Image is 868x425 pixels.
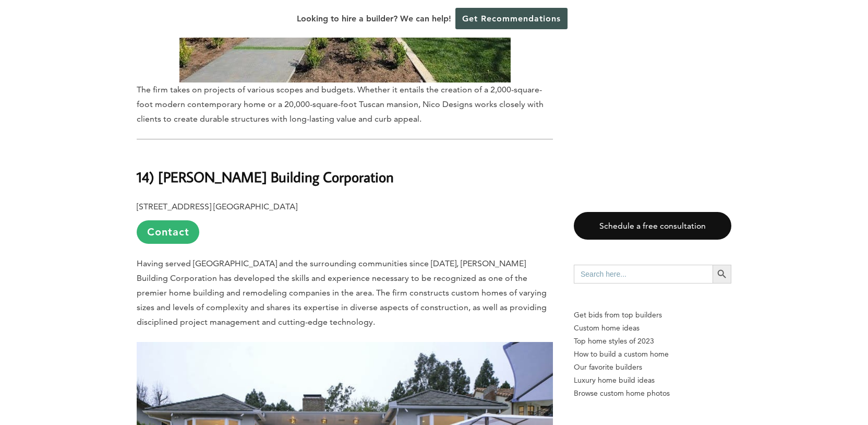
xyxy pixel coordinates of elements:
[137,258,547,327] span: Having served [GEOGRAPHIC_DATA] and the surrounding communities since [DATE], [PERSON_NAME] Build...
[137,220,199,244] a: Contact
[716,268,728,280] svg: Search
[574,265,713,284] input: Search here...
[137,168,394,186] b: 14) [PERSON_NAME] Building Corporation
[574,387,731,400] a: Browse custom home photos
[574,335,731,348] a: Top home styles of 2023
[574,212,731,240] a: Schedule a free consultation
[574,309,731,322] p: Get bids from top builders
[455,8,568,29] a: Get Recommendations
[574,348,731,361] a: How to build a custom home
[574,322,731,335] a: Custom home ideas
[574,361,731,374] a: Our favorite builders
[137,202,297,211] b: [STREET_ADDRESS] [GEOGRAPHIC_DATA]
[574,374,731,387] a: Luxury home build ideas
[816,373,855,412] iframe: Drift Widget Chat Controller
